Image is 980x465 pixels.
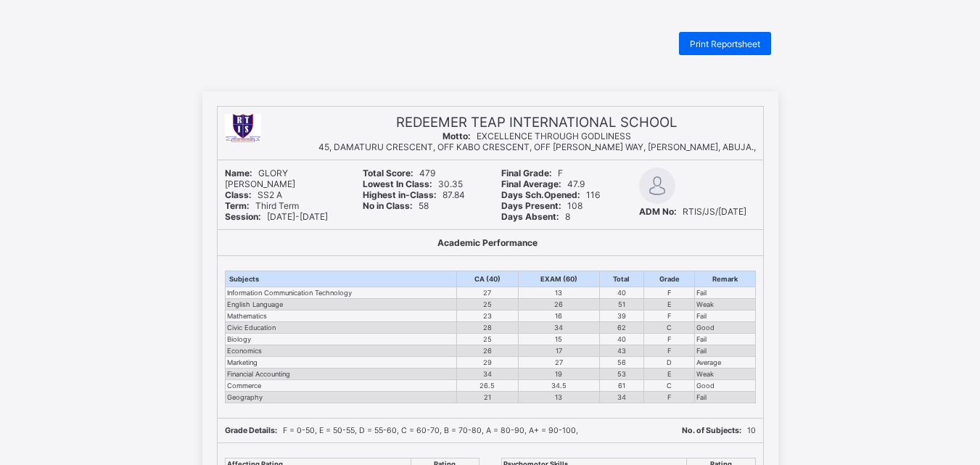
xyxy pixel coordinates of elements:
[695,334,755,345] td: Fail
[594,301,639,312] td: 53
[518,287,599,299] td: 13
[223,453,409,464] td: Spirit of Cooperation
[456,312,515,323] td: 26.5
[456,258,515,268] td: 28
[594,236,639,247] td: 51
[223,388,409,399] th: Affecting Rating
[361,131,460,141] span: 87.84
[225,334,456,345] td: Biology
[638,149,742,159] span: RTIS/JS/[DATE]
[223,323,456,334] td: Geography
[500,120,582,131] span: 47.9
[456,310,518,322] td: 23
[599,345,643,357] td: 43
[225,271,456,287] th: Subjects
[516,258,595,268] td: 34
[456,322,518,334] td: 28
[691,301,754,312] td: Weak
[639,206,746,217] span: RTIS/JS/[DATE]
[501,168,552,178] b: Final Grade:
[599,357,643,369] td: 56
[361,141,411,151] b: No in Class:
[691,247,754,258] td: Fail
[518,380,599,392] td: 34.5
[695,310,755,322] td: Fail
[225,211,261,222] b: Session:
[363,189,465,200] span: 87.84
[361,120,458,131] span: 30.35
[644,392,695,403] td: F
[639,258,691,268] td: C
[599,287,643,299] td: 40
[223,268,456,279] td: Biology
[681,356,754,365] span: 10
[500,131,597,141] span: 116
[639,312,691,323] td: C
[223,443,409,453] td: Self-Control
[225,392,456,403] td: Geography
[223,410,409,421] td: Neatness
[639,236,691,247] td: E
[599,369,643,380] td: 53
[639,279,691,290] td: F
[361,131,432,141] b: Highest in-Class:
[223,225,456,236] td: Information Communication Technology
[681,356,740,365] b: No. of Subjects:
[691,312,754,323] td: Good
[225,426,277,435] b: Grade Details:
[500,110,561,120] span: F
[516,247,595,258] td: 16
[225,189,252,200] b: Class:
[501,178,585,189] span: 47.9
[223,131,279,141] span: SS2 A
[599,392,643,403] td: 34
[639,268,691,279] td: F
[223,399,409,410] td: Punctuality
[685,421,754,432] td: 2
[361,110,432,120] span: 479
[223,247,456,258] td: Mathematics
[518,271,599,287] th: EXAM (60)
[500,421,685,432] td: Sports
[409,410,477,421] td: 4
[518,310,599,322] td: 16
[691,268,754,279] td: Fail
[516,225,595,236] td: 13
[456,268,515,279] td: 25
[644,299,695,310] td: E
[390,59,677,74] span: REDEEMER TEAP INTERNATIONAL SCHOOL
[516,210,595,225] th: EXAM (60)
[409,432,477,443] td: 3
[500,410,685,421] td: Fluency
[363,178,432,189] b: Lowest In Class:
[223,151,324,161] span: [DATE]-[DATE]
[695,345,755,357] td: Fail
[516,312,595,323] td: 34.5
[599,334,643,345] td: 40
[518,392,599,403] td: 13
[223,236,456,247] td: English Language
[695,299,755,310] td: Weak
[594,225,639,236] td: 40
[223,421,409,432] td: Politeness
[223,432,409,443] td: Honesty
[361,110,411,120] b: Total Score:
[599,310,643,322] td: 39
[409,388,477,399] th: Rating
[695,322,755,334] td: Good
[682,426,756,435] span: 10
[225,168,295,189] span: GLORY [PERSON_NAME]
[223,210,456,225] th: Subjects
[501,178,561,189] b: Final Average:
[225,322,456,334] td: Civic Education
[456,380,518,392] td: 26.5
[518,369,599,380] td: 19
[639,210,691,225] th: Grade
[223,110,250,120] b: Name:
[500,131,577,141] b: Days Sch.Opened:
[685,432,754,443] td: 3
[223,131,250,141] b: Class:
[223,110,295,131] span: GLORY [PERSON_NAME]
[500,151,566,161] span: 8
[501,211,570,222] span: 8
